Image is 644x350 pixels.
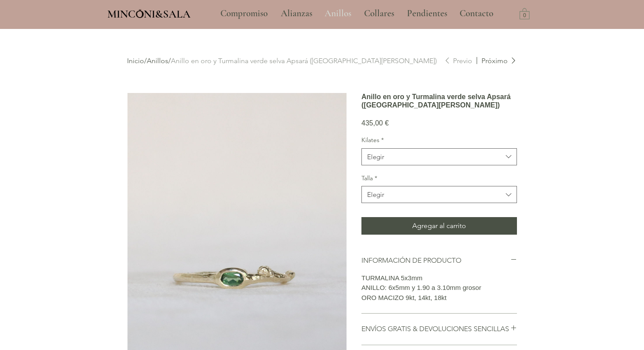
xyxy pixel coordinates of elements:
h2: ENVÍOS GRATIS & DEVOLUCIONES SENCILLAS [361,324,510,334]
a: Próximo [477,56,517,66]
p: Compromiso [216,3,272,25]
a: Anillo en oro y Turmalina verde selva Apsará ([GEOGRAPHIC_DATA][PERSON_NAME]) [171,57,437,65]
span: 435,00 € [361,119,389,127]
a: MINCONI&SALA [107,6,191,20]
div: Elegir [367,190,384,199]
a: Previo [444,56,472,66]
button: Kilates [361,148,517,165]
a: Collares [357,3,400,25]
a: Inicio [127,57,144,65]
button: ENVÍOS GRATIS & DEVOLUCIONES SENCILLAS [361,324,517,334]
label: Talla [361,174,517,183]
text: 0 [523,13,526,19]
label: Kilates [361,136,517,145]
p: Alianzas [276,3,317,25]
p: Contacto [455,3,498,25]
p: ANILLO: 6x5mm y 1.90 a 3.10mm grosor [361,283,517,293]
p: Pendientes [403,3,452,25]
a: Alianzas [274,3,318,25]
p: Anillos [320,3,356,25]
nav: Sitio [197,3,517,25]
p: Collares [360,3,399,25]
a: Contacto [453,3,500,25]
span: MINCONI&SALA [107,7,191,21]
p: TURMALINA 5x3mm [361,273,517,283]
div: / / [127,56,444,66]
a: Pendientes [400,3,453,25]
h2: INFORMACIÓN DE PRODUCTO [361,256,510,265]
div: Elegir [367,152,384,161]
button: Agregar al carrito [361,217,517,235]
button: INFORMACIÓN DE PRODUCTO [361,256,517,265]
a: Carrito con 0 ítems [520,7,530,19]
h1: Anillo en oro y Turmalina verde selva Apsará ([GEOGRAPHIC_DATA][PERSON_NAME]) [361,93,517,109]
span: Agregar al carrito [412,221,466,231]
p: ORO MACIZO 9kt, 14kt, 18kt [361,293,517,303]
button: Talla [361,186,517,203]
a: Anillos [147,57,168,65]
img: Minconi Sala [136,9,144,18]
a: Compromiso [214,3,274,25]
a: Anillos [318,3,357,25]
